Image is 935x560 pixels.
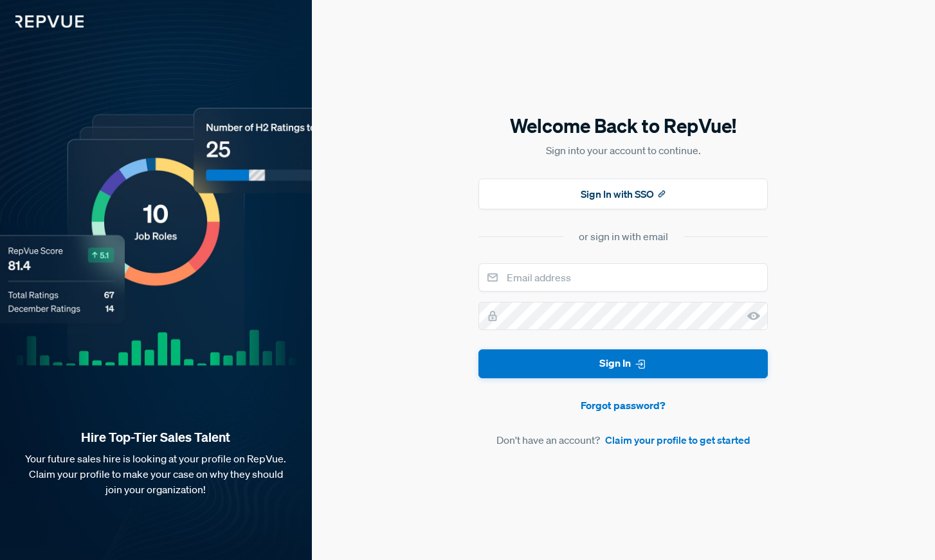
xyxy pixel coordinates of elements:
[478,263,768,292] input: Email address
[478,143,768,158] p: Sign into your account to continue.
[478,349,768,378] button: Sign In
[21,429,291,446] strong: Hire Top-Tier Sales Talent
[579,229,668,244] div: or sign in with email
[605,432,750,448] a: Claim your profile to get started
[478,112,768,139] h5: Welcome Back to RepVue!
[478,179,768,209] button: Sign In with SSO
[21,451,291,497] p: Your future sales hire is looking at your profile on RepVue. Claim your profile to make your case...
[478,398,768,413] a: Forgot password?
[478,432,768,448] article: Don't have an account?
